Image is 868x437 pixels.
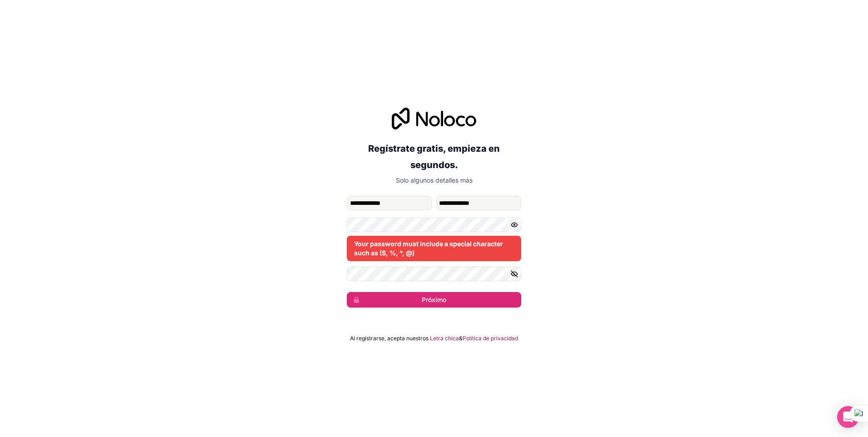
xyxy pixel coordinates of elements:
span: & [459,335,463,342]
h2: Regístrate gratis, empieza en segundos. [347,140,521,173]
a: Letra chica [430,335,459,342]
span: Al registrarse, acepta nuestros [350,335,429,342]
font: Próximo [422,295,446,304]
input: Contraseña [347,218,521,232]
button: Próximo [347,292,521,308]
p: Solo algunos detalles más [347,176,521,185]
input: apellido [436,196,521,210]
div: Your password must include a special character such as ($, %, *, @) [347,236,521,261]
input: Confirmar contraseña [347,267,521,281]
a: Política de privacidad [463,335,518,342]
input: nombre de pila [347,196,432,210]
div: Abra Intercom Messenger [837,406,859,428]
